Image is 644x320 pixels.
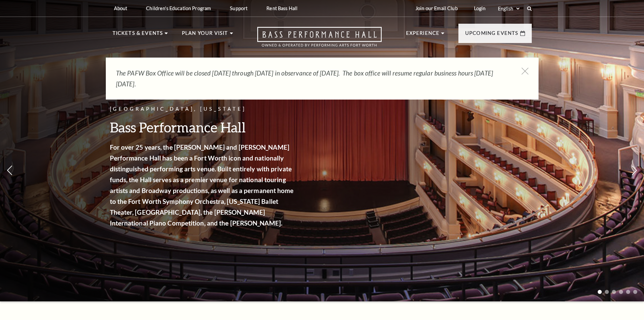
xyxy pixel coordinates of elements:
p: Children's Education Program [146,5,211,11]
h3: Bass Performance Hall [110,119,296,136]
p: Tickets & Events [113,29,163,41]
strong: For over 25 years, the [PERSON_NAME] and [PERSON_NAME] Performance Hall has been a Fort Worth ico... [110,143,294,227]
select: Select: [497,5,521,12]
p: Experience [406,29,440,41]
em: The PAFW Box Office will be closed [DATE] through [DATE] in observance of [DATE]. The box office ... [116,69,493,88]
p: About [114,5,127,11]
p: Upcoming Events [465,29,519,41]
p: Rent Bass Hall [266,5,297,11]
p: Plan Your Visit [182,29,228,41]
p: Support [230,5,247,11]
p: [GEOGRAPHIC_DATA], [US_STATE] [110,105,296,113]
